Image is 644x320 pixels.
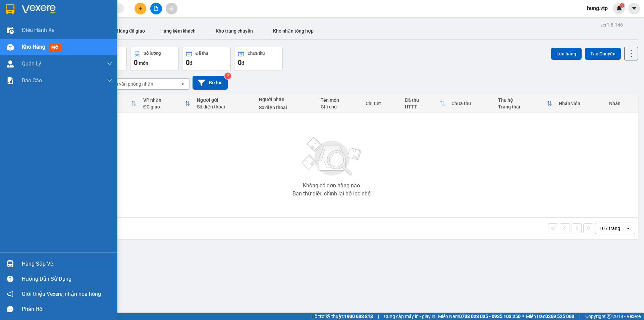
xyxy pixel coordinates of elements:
div: Nhãn [609,101,635,106]
div: Chưa thu [451,101,491,106]
th: Toggle SortBy [401,95,448,112]
span: aim [169,6,174,11]
div: Đã thu [196,51,208,56]
button: Số lượng0món [130,47,179,71]
div: Chưa thu [248,51,265,56]
span: Quản Lý [22,59,41,68]
span: Điều hành xe [22,26,54,34]
sup: 1 [620,3,625,8]
div: Tên món [321,97,359,103]
button: file-add [150,3,162,14]
div: ĐC giao [143,104,185,109]
span: plus [138,6,143,11]
div: ver 1.8.146 [600,21,623,29]
span: down [107,61,112,66]
span: Báo cáo [22,76,42,85]
div: Người gửi [197,97,252,103]
div: Chọn văn phòng nhận [107,81,153,87]
div: Nhân viên [559,101,602,106]
button: Hàng đã giao [111,23,150,39]
div: Trạng thái [498,104,547,109]
img: icon-new-feature [616,5,622,11]
div: Số điện thoại [197,104,252,109]
button: Bộ lọc [193,76,228,90]
span: đ [241,60,244,66]
span: mới [49,44,61,51]
span: Hỗ trợ kỹ thuật: [311,313,373,320]
span: Kho hàng [22,44,45,50]
div: Bạn thử điều chỉnh lại bộ lọc nhé! [292,191,372,196]
div: VP nhận [143,97,185,103]
div: Không có đơn hàng nào. [303,183,361,188]
div: Hướng dẫn sử dụng [22,274,112,284]
span: Kho nhận tổng hợp [273,28,314,34]
svg: open [626,226,631,231]
span: Miền Bắc [526,313,574,320]
svg: open [180,81,185,87]
img: warehouse-icon [7,60,14,67]
span: copyright [607,314,611,319]
button: plus [135,3,146,14]
span: đ [190,60,192,66]
span: món [139,60,148,66]
span: Giới thiệu Vexere, nhận hoa hồng [22,290,101,298]
span: Cung cấp máy in - giấy in: [384,313,436,320]
span: Kho trung chuyển [216,28,253,34]
img: warehouse-icon [7,44,14,51]
span: 0 [186,58,190,66]
div: Chi tiết [366,101,398,106]
span: file-add [154,6,158,11]
span: Miền Nam [438,313,521,320]
span: question-circle [7,276,13,282]
div: Phản hồi [22,304,112,314]
span: caret-down [631,5,637,11]
span: | [579,313,580,320]
button: Đã thu0đ [182,47,231,71]
span: message [7,306,13,312]
div: Hàng sắp về [22,259,112,269]
div: Số lượng [144,51,161,56]
div: Số điện thoại [259,105,314,110]
span: 0 [238,58,241,66]
img: warehouse-icon [7,260,14,267]
button: Lên hàng [551,48,582,60]
img: logo-vxr [6,4,14,14]
span: hung.vtp [582,4,613,12]
strong: 1900 633 818 [344,314,373,319]
span: Hàng kèm khách [160,28,196,34]
img: svg+xml;base64,PHN2ZyBjbGFzcz0ibGlzdC1wbHVnX19zdmciIHhtbG5zPSJodHRwOi8vd3d3LnczLm9yZy8yMDAwL3N2Zy... [299,133,366,180]
span: | [378,313,379,320]
div: Thu hộ [498,97,547,103]
button: aim [166,3,177,14]
span: 1 [621,3,623,8]
span: 0 [134,58,138,66]
img: solution-icon [7,77,14,84]
button: Chưa thu0đ [234,47,283,71]
span: ⚪️ [522,315,524,318]
strong: 0369 525 060 [545,314,574,319]
div: HTTT [405,104,439,109]
th: Toggle SortBy [495,95,555,112]
button: caret-down [628,3,640,14]
th: Toggle SortBy [140,95,194,112]
strong: 0708 023 035 - 0935 103 250 [459,314,521,319]
button: Tạo Chuyến [585,48,621,60]
sup: 2 [224,73,231,79]
div: Người nhận [259,97,314,102]
img: warehouse-icon [7,27,14,34]
span: notification [7,291,13,297]
div: Ghi chú [321,104,359,109]
div: 10 / trang [599,225,620,232]
div: Đã thu [405,97,439,103]
span: down [107,78,112,83]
